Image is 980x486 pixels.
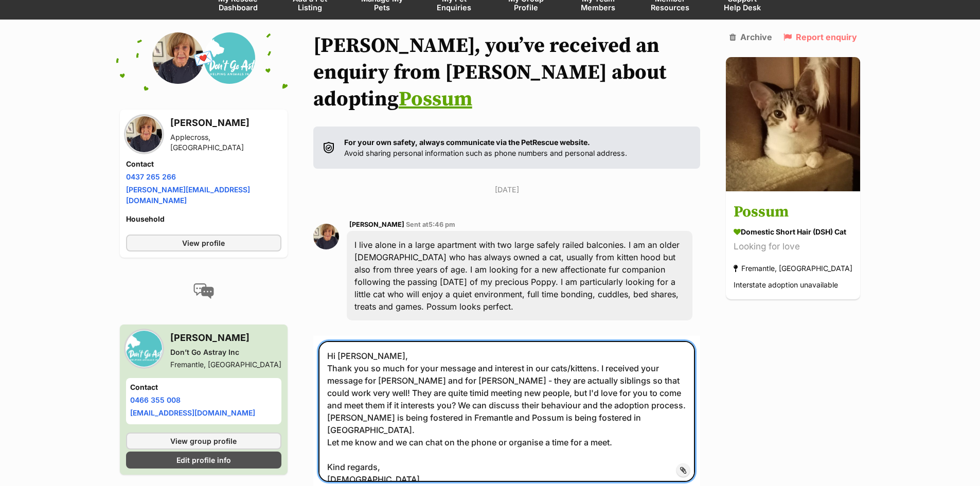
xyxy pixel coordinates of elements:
[176,455,231,465] span: Edit profile info
[170,436,237,446] span: View group profile
[349,221,404,228] span: [PERSON_NAME]
[182,238,225,248] span: View profile
[783,32,857,42] a: Report enquiry
[126,235,281,251] a: View profile
[734,281,838,290] span: Interstate adoption unavailable
[130,382,277,392] h4: Contact
[344,138,590,147] strong: For your own safety, always communicate via the PetRescue website.
[126,159,281,169] h4: Contact
[126,214,281,224] h4: Household
[126,116,162,152] img: Sally Roberts profile pic
[406,221,455,228] span: Sent at
[126,172,176,181] a: 0437 265 266
[734,201,852,224] h3: Possum
[170,347,281,357] div: Don’t Go Astray Inc
[126,185,250,205] a: [PERSON_NAME][EMAIL_ADDRESS][DOMAIN_NAME]
[170,331,281,345] h3: [PERSON_NAME]
[193,283,214,299] img: conversation-icon-4a6f8262b818ee0b60e3300018af0b2d0b884aa5de6e9bcb8d3d4eeb1a70a7c4.svg
[192,47,215,69] span: 💌
[313,32,701,113] h1: [PERSON_NAME], you’ve received an enquiry from [PERSON_NAME] about adopting
[729,32,772,42] a: Archive
[126,331,162,367] img: Don’t Go Astray Inc profile pic
[726,57,860,191] img: Possum
[130,395,181,404] a: 0466 355 008
[399,86,472,112] a: Possum
[347,231,693,320] div: I live alone in a large apartment with two large safely railed balconies. I am an older [DEMOGRAP...
[170,132,281,153] div: Applecross, [GEOGRAPHIC_DATA]
[429,221,455,228] span: 5:46 pm
[130,408,255,417] a: [EMAIL_ADDRESS][DOMAIN_NAME]
[170,116,281,130] h3: [PERSON_NAME]
[204,32,255,84] img: Don’t Go Astray Inc profile pic
[313,184,701,195] p: [DATE]
[734,227,852,238] div: Domestic Short Hair (DSH) Cat
[126,452,281,469] a: Edit profile info
[344,137,627,159] p: Avoid sharing personal information such as phone numbers and personal address.
[152,32,204,84] img: Sally Roberts profile pic
[726,193,860,300] a: Possum Domestic Short Hair (DSH) Cat Looking for love Fremantle, [GEOGRAPHIC_DATA] Interstate ado...
[170,359,281,370] div: Fremantle, [GEOGRAPHIC_DATA]
[734,262,852,276] div: Fremantle, [GEOGRAPHIC_DATA]
[313,224,339,249] img: Sally Roberts profile pic
[734,240,852,254] div: Looking for love
[126,433,281,449] a: View group profile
